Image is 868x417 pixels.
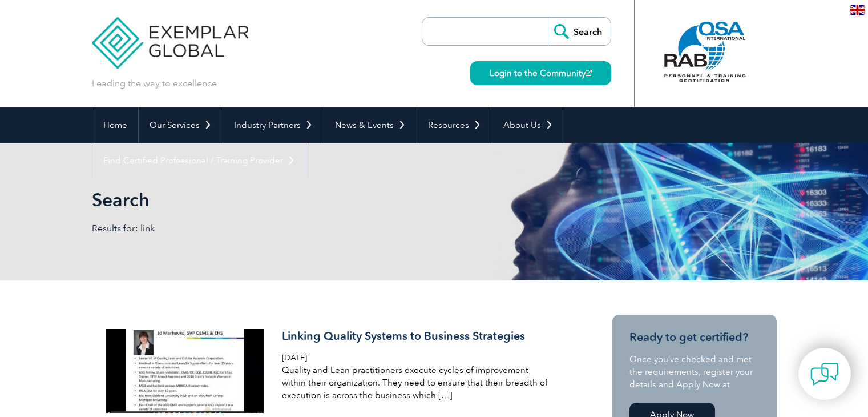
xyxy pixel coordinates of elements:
a: Resources [417,107,492,143]
a: About Us [492,107,564,143]
p: Leading the way to excellence [92,77,217,90]
p: Once you’ve checked and met the requirements, register your details and Apply Now at [629,353,760,391]
a: Find Certified Professional / Training Provider [92,143,306,178]
a: News & Events [324,107,417,143]
p: Results for: link [92,222,434,235]
img: contact-chat.png [810,360,839,388]
a: Home [92,107,138,143]
a: Login to the Community [470,61,611,85]
img: linking-quality-systems-to-business-strategies-900x480-1-300x160.jpg [106,329,264,413]
img: en [850,5,865,15]
h3: Linking Quality Systems to Business Strategies [282,329,552,343]
a: Industry Partners [223,107,324,143]
a: Our Services [139,107,223,143]
span: [DATE] [282,353,307,363]
input: Search [548,18,611,45]
img: open_square.png [586,70,592,76]
p: Quality and Lean practitioners execute cycles of improvement within their organization. They need... [282,364,552,402]
h1: Search [92,189,530,211]
h3: Ready to get certified? [629,330,760,344]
